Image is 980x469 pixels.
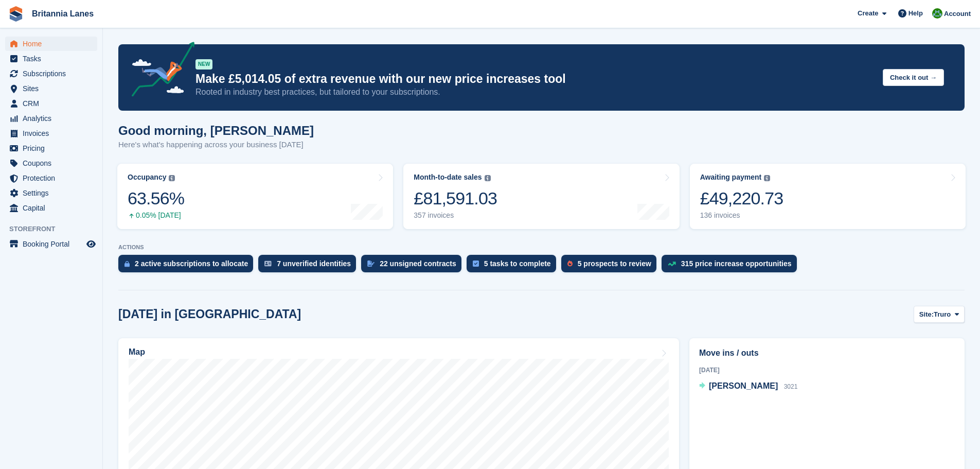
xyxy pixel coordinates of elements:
div: 0.05% [DATE] [128,211,184,220]
div: 7 unverified identities [277,259,351,268]
img: icon-info-grey-7440780725fd019a000dd9b08b2336e03edf1995a4989e88bcd33f0948082b44.svg [764,175,770,181]
a: Britannia Lanes [28,5,98,22]
span: Tasks [23,51,84,66]
span: Subscriptions [23,66,84,81]
a: 5 prospects to review [561,255,662,277]
img: price_increase_opportunities-93ffe204e8149a01c8c9dc8f82e8f89637d9d84a8eef4429ea346261dce0b2c0.svg [668,262,676,266]
a: Preview store [85,238,97,250]
img: contract_signature_icon-13c848040528278c33f63329250d36e43548de30e8caae1d1a13099fd9432cc5.svg [367,260,375,267]
a: 22 unsigned contracts [361,255,467,277]
a: menu [5,51,97,66]
img: price-adjustments-announcement-icon-8257ccfd72463d97f412b2fc003d46551f7dbcb40ab6d574587a9cd5c0d94... [123,42,195,100]
a: 2 active subscriptions to allocate [118,255,258,277]
a: menu [5,186,97,200]
a: menu [5,201,97,215]
div: 315 price increase opportunities [681,259,792,268]
a: 5 tasks to complete [467,255,561,277]
div: 136 invoices [700,211,783,220]
img: active_subscription_to_allocate_icon-d502201f5373d7db506a760aba3b589e785aa758c864c3986d89f69b8ff3... [124,260,130,267]
div: 5 tasks to complete [484,259,551,268]
span: [PERSON_NAME] [709,381,778,390]
a: menu [5,96,97,111]
img: Matt Lane [932,8,942,19]
span: Create [858,8,878,19]
span: Home [23,37,84,51]
span: Account [944,9,971,19]
div: Occupancy [128,173,166,182]
h2: Map [129,348,145,357]
div: Awaiting payment [700,173,762,182]
a: menu [5,111,97,126]
div: NEW [195,59,212,70]
img: task-75834270c22a3079a89374b754ae025e5fb1db73e45f91037f5363f120a921f8.svg [473,260,479,267]
div: 357 invoices [414,211,497,220]
a: menu [5,66,97,81]
div: 63.56% [128,188,184,209]
span: Truro [934,309,951,320]
span: Analytics [23,111,84,126]
p: Here's what's happening across your business [DATE] [118,139,314,151]
span: CRM [23,96,84,111]
span: Storefront [9,224,102,234]
span: Site: [919,309,934,320]
img: stora-icon-8386f47178a22dfd0bd8f6a31ec36ba5ce8667c1dd55bd0f319d3a0aa187defe.svg [8,6,24,22]
button: Site: Truro [914,306,965,323]
span: Pricing [23,141,84,155]
p: Rooted in industry best practices, but tailored to your subscriptions. [195,86,875,98]
a: 7 unverified identities [258,255,361,277]
span: Invoices [23,126,84,141]
span: Help [908,8,923,19]
span: 3021 [784,383,798,390]
span: Protection [23,171,84,185]
h2: [DATE] in [GEOGRAPHIC_DATA] [118,307,301,321]
span: Sites [23,81,84,96]
a: Month-to-date sales £81,591.03 357 invoices [403,164,679,229]
a: menu [5,237,97,251]
img: icon-info-grey-7440780725fd019a000dd9b08b2336e03edf1995a4989e88bcd33f0948082b44.svg [169,175,175,181]
img: icon-info-grey-7440780725fd019a000dd9b08b2336e03edf1995a4989e88bcd33f0948082b44.svg [485,175,491,181]
button: Check it out → [883,69,944,86]
div: £81,591.03 [414,188,497,209]
span: Settings [23,186,84,200]
span: Booking Portal [23,237,84,251]
div: £49,220.73 [700,188,783,209]
p: ACTIONS [118,244,965,251]
a: Awaiting payment £49,220.73 136 invoices [690,164,966,229]
a: Occupancy 63.56% 0.05% [DATE] [117,164,393,229]
a: menu [5,171,97,185]
a: menu [5,126,97,141]
img: prospect-51fa495bee0391a8d652442698ab0144808aea92771e9ea1ae160a38d050c398.svg [567,260,573,267]
p: Make £5,014.05 of extra revenue with our new price increases tool [195,72,875,86]
img: verify_identity-adf6edd0f0f0b5bbfe63781bf79b02c33cf7c696d77639b501bdc392416b5a36.svg [264,260,272,267]
div: 2 active subscriptions to allocate [135,259,248,268]
span: Capital [23,201,84,215]
a: menu [5,156,97,170]
div: 22 unsigned contracts [380,259,456,268]
h2: Move ins / outs [699,347,955,359]
span: Coupons [23,156,84,170]
a: menu [5,81,97,96]
a: 315 price increase opportunities [662,255,802,277]
a: [PERSON_NAME] 3021 [699,380,797,393]
a: menu [5,141,97,155]
h1: Good morning, [PERSON_NAME] [118,124,314,137]
div: [DATE] [699,366,955,375]
div: 5 prospects to review [578,259,651,268]
div: Month-to-date sales [414,173,482,182]
a: menu [5,37,97,51]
